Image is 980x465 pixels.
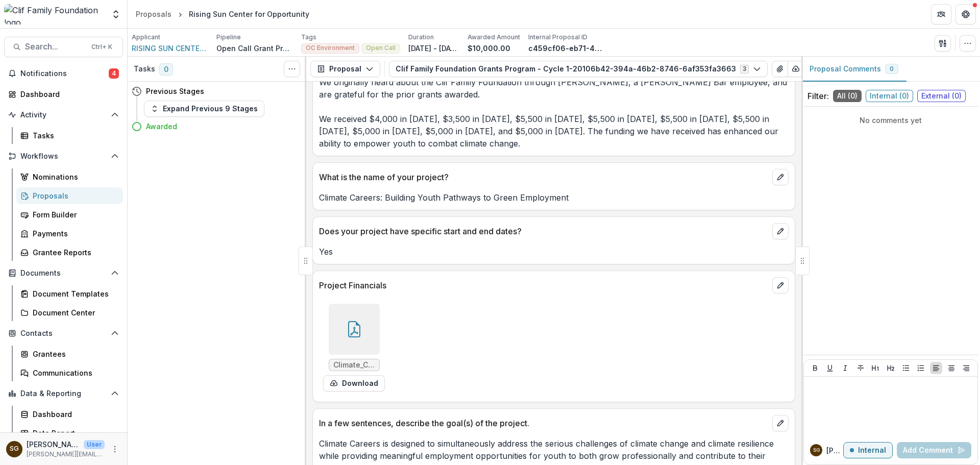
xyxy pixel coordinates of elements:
div: Climate_Careers_Budget_2023_with_Narrative.pdfdownload-form-response [323,304,385,391]
a: Communications [16,364,123,381]
span: Activity [20,111,107,119]
button: Expand Previous 9 Stages [144,101,264,117]
button: Align Right [960,362,972,374]
span: Documents [20,269,107,278]
button: Proposal Comments [801,57,906,82]
button: Add Comment [897,442,971,458]
p: What is the name of your project? [319,171,768,183]
p: Pipeline [216,33,241,42]
p: Applicant [132,33,160,42]
span: Notifications [20,69,109,78]
button: Get Help [955,4,976,25]
p: c459cf06-eb71-43db-b9f4-b267feb80487 [528,43,605,54]
div: Sarah Grady [813,448,820,453]
button: edit [772,277,789,293]
span: External ( 0 ) [917,90,966,102]
div: Document Center [33,307,115,318]
button: Open Workflows [4,148,123,164]
button: Toggle View Cancelled Tasks [284,61,300,77]
h3: Tasks [134,65,155,74]
span: All ( 0 ) [833,90,862,102]
span: 4 [109,68,119,79]
span: Contacts [20,329,107,338]
p: [PERSON_NAME] [826,445,843,456]
p: [PERSON_NAME] [27,439,80,450]
div: Rising Sun Center for Opportunity [189,9,309,19]
span: Workflows [20,152,107,161]
div: Proposals [136,9,171,19]
button: More [109,443,121,455]
div: Ctrl + K [89,41,114,53]
a: Document Templates [16,285,123,302]
p: Yes [319,246,789,258]
button: edit [772,223,789,239]
div: Grantees [33,349,115,359]
span: OC Environment [306,44,355,52]
button: Search... [4,37,123,57]
div: Tasks [33,130,115,141]
a: Proposals [132,7,176,21]
button: Internal [843,442,893,458]
button: Align Center [945,362,958,374]
span: Data & Reporting [20,389,107,398]
p: Does your project have specific start and end dates? [319,225,768,237]
button: Open Data & Reporting [4,385,123,402]
div: Sarah Grady [10,446,19,452]
button: Ordered List [915,362,927,374]
p: Duration [408,33,434,42]
a: RISING SUN CENTER FOR OPPORTUNITY [132,43,208,54]
p: We originally heard about the Clif Family Foundation through [PERSON_NAME], a [PERSON_NAME] Bar e... [319,76,789,150]
p: Open Call Grant Process [216,43,293,54]
button: Underline [824,362,836,374]
a: Payments [16,225,123,242]
button: download-form-response [323,375,385,391]
a: Tasks [16,127,123,144]
button: Open Contacts [4,325,123,341]
a: Grantee Reports [16,244,123,261]
div: Document Templates [33,288,115,299]
button: Italicize [839,362,851,374]
button: Open Activity [4,107,123,123]
span: 0 [890,65,894,72]
span: Internal ( 0 ) [866,90,913,102]
p: Internal [858,446,886,455]
span: Climate_Careers_Budget_2023_with_Narrative.pdf [333,361,375,370]
p: [PERSON_NAME][EMAIL_ADDRESS][DOMAIN_NAME] [27,450,105,459]
button: Heading 1 [869,362,881,374]
button: Partners [931,4,951,25]
button: Align Left [930,362,942,374]
a: Dashboard [4,86,123,103]
button: Proposal [310,61,380,77]
p: No comments yet [807,115,974,126]
img: Clif Family Foundation logo [4,4,105,25]
a: Form Builder [16,206,123,223]
button: Bold [809,362,821,374]
button: Open entity switcher [109,4,123,25]
a: Dashboard [16,406,123,423]
button: Clif Family Foundation Grants Program - Cycle 1-20106b42-394a-46b2-8746-6af353fa36633 [389,61,768,77]
div: Data Report [33,428,115,438]
div: Grantee Reports [33,247,115,258]
a: Nominations [16,168,123,185]
p: [DATE] - [DATE] [408,43,459,54]
div: Dashboard [33,409,115,420]
div: Dashboard [20,89,115,100]
p: Tags [301,33,316,42]
p: In a few sentences, describe the goal(s) of the project. [319,417,768,429]
span: Search... [25,42,85,52]
button: Bullet List [900,362,912,374]
button: Notifications4 [4,65,123,82]
div: Nominations [33,172,115,182]
h4: Awarded [146,121,177,132]
p: Project Financials [319,279,768,291]
p: Climate Careers: Building Youth Pathways to Green Employment [319,191,789,204]
p: $10,000.00 [468,43,510,54]
span: Open Call [366,44,396,52]
button: Open Documents [4,265,123,281]
button: Strike [854,362,867,374]
a: Grantees [16,346,123,362]
a: Data Report [16,425,123,442]
div: Communications [33,368,115,378]
a: Proposals [16,187,123,204]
